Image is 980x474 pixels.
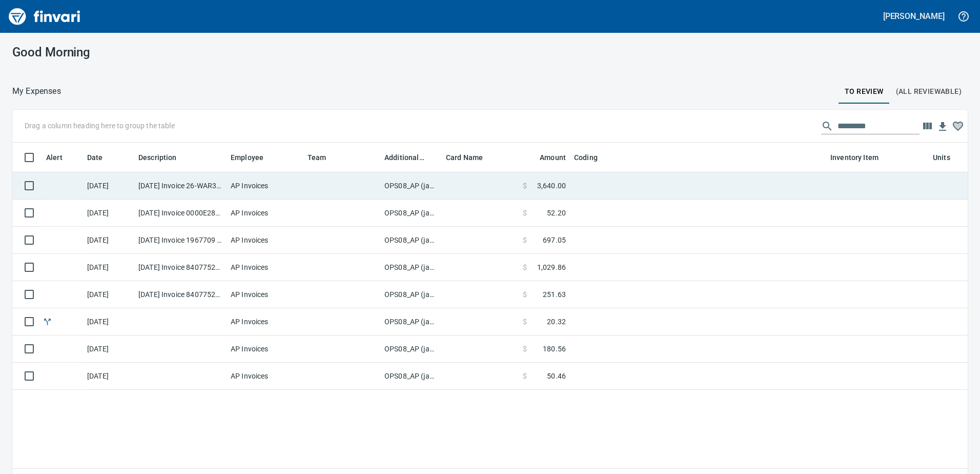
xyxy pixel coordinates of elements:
[933,151,950,164] span: Units
[523,371,527,381] span: $
[380,172,442,200] td: OPS08_AP (janettep, samr)
[523,208,527,218] span: $
[46,151,76,164] span: Alert
[83,254,134,281] td: [DATE]
[896,85,962,98] span: (All Reviewable)
[526,151,566,164] span: Amount
[12,45,314,60] h3: Good Morning
[950,118,966,134] button: Column choices favorited. Click to reset to default
[523,262,527,272] span: $
[574,151,598,164] span: Coding
[87,151,116,164] span: Date
[83,308,134,335] td: [DATE]
[83,227,134,254] td: [DATE]
[134,172,227,200] td: [DATE] Invoice 26-WAR302002-1 from Department Of Ecology (1-10294)
[933,151,964,164] span: Units
[380,363,442,390] td: OPS08_AP (janettep, samr)
[12,85,61,97] nav: breadcrumb
[380,308,442,335] td: OPS08_AP (janettep, samr)
[540,151,566,164] span: Amount
[83,281,134,308] td: [DATE]
[134,227,227,254] td: [DATE] Invoice 1967709 from [PERSON_NAME] Co (1-23227)
[543,344,566,354] span: 180.56
[12,85,61,97] p: My Expenses
[227,200,303,227] td: AP Invoices
[384,151,424,164] span: Additional Reviewer
[87,151,103,164] span: Date
[380,254,442,281] td: OPS08_AP (janettep, samr)
[547,317,566,327] span: 20.32
[134,254,227,281] td: [DATE] Invoice 8407752216 from Cintas Corporation (1-24736)
[227,172,303,200] td: AP Invoices
[380,281,442,308] td: OPS08_AP (janettep, samr)
[308,151,340,164] span: Team
[380,200,442,227] td: OPS08_AP (janettep, samr)
[227,335,303,363] td: AP Invoices
[935,119,950,134] button: Download Table
[920,118,935,134] button: Choose columns to display
[138,151,177,164] span: Description
[231,151,277,164] span: Employee
[134,281,227,308] td: [DATE] Invoice 8407752215 from Cintas Fas Lockbox (1-10173)
[523,289,527,300] span: $
[446,151,496,164] span: Card Name
[83,172,134,200] td: [DATE]
[537,181,566,191] span: 3,640.00
[25,121,175,131] p: Drag a column heading here to group the table
[574,151,611,164] span: Coding
[227,308,303,335] td: AP Invoices
[384,151,438,164] span: Additional Reviewer
[6,4,83,29] img: Finvari
[227,363,303,390] td: AP Invoices
[227,254,303,281] td: AP Invoices
[446,151,483,164] span: Card Name
[138,151,190,164] span: Description
[543,289,566,300] span: 251.63
[380,335,442,363] td: OPS08_AP (janettep, samr)
[881,8,947,24] button: [PERSON_NAME]
[380,227,442,254] td: OPS08_AP (janettep, samr)
[231,151,263,164] span: Employee
[83,335,134,363] td: [DATE]
[134,200,227,227] td: [DATE] Invoice 0000E28842365 from UPS (1-30551)
[523,344,527,354] span: $
[523,181,527,191] span: $
[42,318,53,325] span: Split transaction
[227,281,303,308] td: AP Invoices
[83,363,134,390] td: [DATE]
[523,317,527,327] span: $
[547,371,566,381] span: 50.46
[845,85,884,98] span: To Review
[308,151,326,164] span: Team
[547,208,566,218] span: 52.20
[830,151,879,164] span: Inventory Item
[227,227,303,254] td: AP Invoices
[83,200,134,227] td: [DATE]
[537,262,566,272] span: 1,029.86
[46,151,63,164] span: Alert
[523,235,527,245] span: $
[543,235,566,245] span: 697.05
[830,151,892,164] span: Inventory Item
[883,11,945,22] h5: [PERSON_NAME]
